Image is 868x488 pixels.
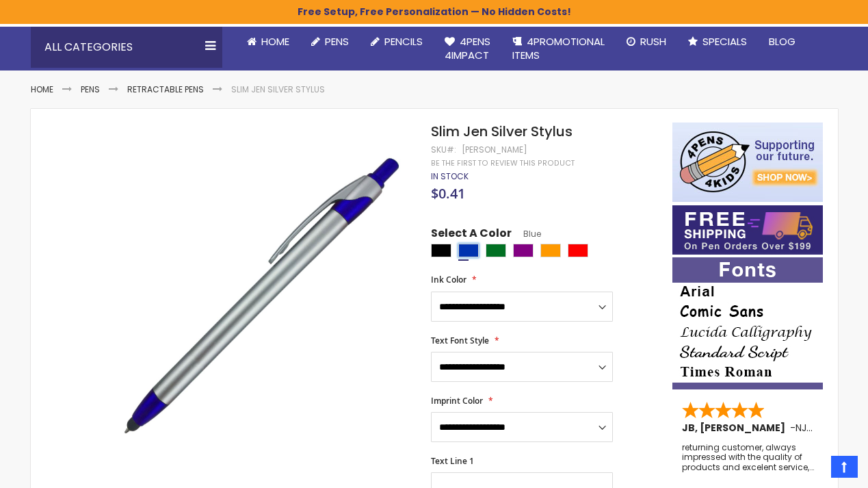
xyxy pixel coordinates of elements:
img: slim_jen_silver_side_blue_1.jpg [100,142,412,455]
div: Availability [431,171,469,182]
span: Ink Color [431,274,466,285]
a: Home [31,84,53,95]
span: Select A Color [431,226,512,244]
div: returning customer, always impressed with the quality of products and excelent service, will retu... [682,443,815,472]
span: In stock [431,170,469,182]
a: Be the first to review this product [431,158,575,168]
span: Text Font Style [431,335,489,346]
span: Specials [702,34,747,49]
a: Pens [300,27,360,57]
span: Pens [325,34,349,49]
a: 4PROMOTIONALITEMS [501,27,616,71]
a: Pencils [360,27,434,57]
iframe: Google Customer Reviews [755,451,868,488]
span: Rush [640,34,666,49]
a: Home [236,27,300,57]
span: Imprint Color [431,395,483,407]
span: Text Line 1 [431,455,474,467]
div: Purple [513,244,534,257]
div: Blue [458,244,479,257]
span: NJ [795,421,813,435]
span: 4Pens 4impact [445,34,490,62]
span: Slim Jen Silver Stylus [431,122,573,141]
div: All Categories [31,27,222,68]
img: font-personalization-examples [672,257,823,389]
span: $0.41 [431,184,465,203]
span: Blog [769,34,795,49]
div: Red [568,244,588,257]
strong: SKU [431,144,456,155]
div: Green [486,244,506,257]
div: Black [431,244,451,257]
a: Specials [677,27,758,57]
img: Free shipping on orders over $199 [672,205,823,255]
a: Pens [81,84,100,95]
div: [PERSON_NAME] [462,144,527,155]
a: Rush [616,27,677,57]
span: Blue [512,228,541,240]
span: Home [261,34,289,49]
span: Pencils [384,34,423,49]
a: Blog [758,27,806,57]
a: Retractable Pens [127,84,204,95]
a: 4Pens4impact [434,27,501,71]
img: 4pens 4 kids [672,123,823,202]
span: 4PROMOTIONAL ITEMS [512,34,605,62]
span: JB, [PERSON_NAME] [682,421,790,435]
div: Orange [540,244,561,257]
li: Slim Jen Silver Stylus [231,84,325,95]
